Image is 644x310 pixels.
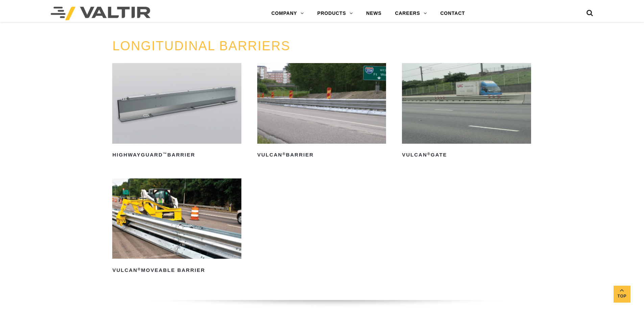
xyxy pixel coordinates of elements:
sup: ® [282,152,286,156]
a: CAREERS [388,7,434,20]
h2: Vulcan Moveable Barrier [112,265,241,276]
img: Valtir [51,7,150,20]
span: Top [614,292,630,300]
sup: ® [138,267,141,271]
a: Vulcan®Barrier [257,63,386,160]
a: Vulcan®Moveable Barrier [112,178,241,276]
a: PRODUCTS [311,7,360,20]
a: NEWS [359,7,388,20]
a: COMPANY [265,7,311,20]
a: CONTACT [433,7,472,20]
a: LONGITUDINAL BARRIERS [112,39,290,53]
a: HighwayGuard™Barrier [112,63,241,160]
sup: ® [427,152,431,156]
a: Top [614,286,630,303]
h2: Vulcan Barrier [257,150,386,161]
h2: Vulcan Gate [402,150,531,161]
h2: HighwayGuard Barrier [112,150,241,161]
sup: ™ [163,152,167,156]
a: Vulcan®Gate [402,63,531,160]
